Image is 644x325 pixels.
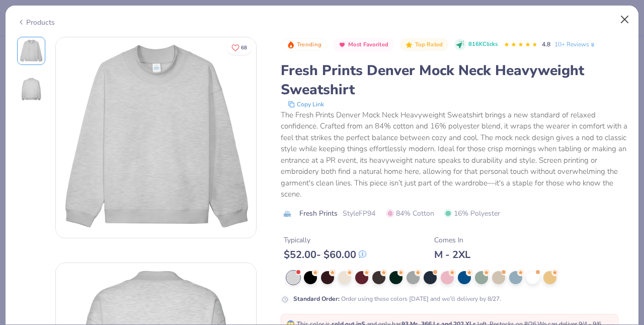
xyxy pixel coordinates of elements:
span: 84% Cotton [386,208,434,219]
strong: Standard Order : [293,295,340,303]
button: copy to clipboard [285,99,327,109]
span: Trending [297,42,321,47]
span: Fresh Prints [299,208,338,219]
img: brand logo [281,210,294,218]
span: Style FP94 [343,208,375,219]
div: $ 52.00 - $ 60.00 [284,248,366,261]
button: Badge Button [400,38,448,51]
div: 4.8 Stars [504,37,538,53]
button: Close [615,10,634,29]
button: Badge Button [282,38,327,51]
span: Most Favorited [348,42,388,47]
img: Front [19,39,43,63]
span: 816K Clicks [468,40,498,49]
div: Order using these colors [DATE] and we’ll delivery by 8/27. [293,294,501,303]
img: Front [56,37,256,238]
span: 16% Polyester [444,208,500,219]
span: 68 [241,45,247,50]
img: Most Favorited sort [338,41,346,49]
div: Fresh Prints Denver Mock Neck Heavyweight Sweatshirt [281,61,627,99]
a: 10+ Reviews [554,40,596,49]
div: Products [17,17,55,28]
div: Comes In [434,235,470,245]
div: The Fresh Prints Denver Mock Neck Heavyweight Sweatshirt brings a new standard of relaxed confide... [281,109,627,200]
div: Typically [284,235,366,245]
img: Trending sort [287,41,295,49]
img: Top Rated sort [405,41,413,49]
span: 4.8 [542,40,550,48]
span: Top Rated [415,42,443,47]
button: Like [227,40,252,55]
img: Back [19,77,43,101]
div: M - 2XL [434,248,470,261]
button: Badge Button [333,38,394,51]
